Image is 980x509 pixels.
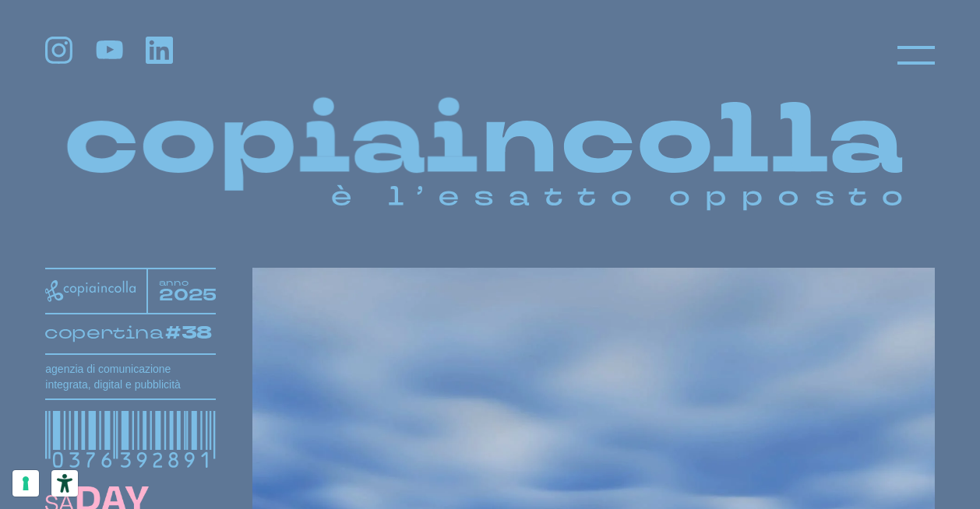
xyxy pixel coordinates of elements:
[158,284,217,307] tspan: 2025
[51,470,78,497] button: Strumenti di accessibilità
[167,321,216,346] tspan: #38
[45,361,216,392] h1: agenzia di comunicazione integrata, digital e pubblicità
[158,276,188,289] tspan: anno
[44,321,165,344] tspan: copertina
[12,470,39,497] button: Le tue preferenze relative al consenso per le tecnologie di tracciamento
